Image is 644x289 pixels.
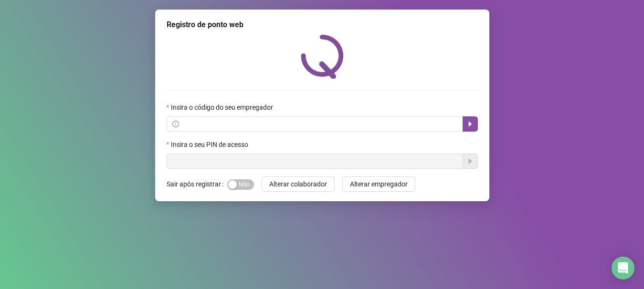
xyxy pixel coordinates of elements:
[167,176,227,192] label: Sair após registrar
[262,176,335,192] button: Alterar colaborador
[167,139,254,150] label: Insira o seu PIN de acesso
[612,257,634,279] div: Open Intercom Messenger
[167,19,478,31] div: Registro de ponto web
[350,179,408,189] span: Alterar empregador
[269,179,327,189] span: Alterar colaborador
[167,102,279,113] label: Insira o código do seu empregador
[301,34,344,79] img: QRPoint
[342,176,415,192] button: Alterar empregador
[466,120,474,128] span: caret-right
[172,121,179,127] span: info-circle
